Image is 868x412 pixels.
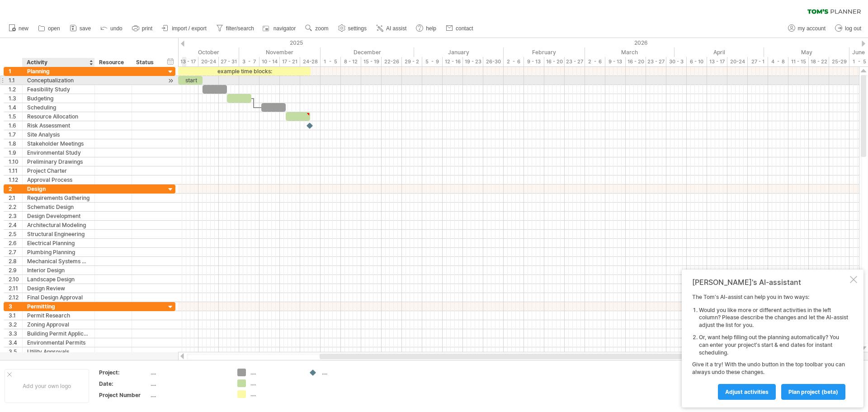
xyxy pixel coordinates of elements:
div: 16 - 20 [626,57,646,66]
div: Project Charter [27,166,90,175]
div: Site Analysis [27,130,90,139]
div: 2 [9,185,22,193]
span: import / export [172,25,207,32]
div: 2.7 [9,248,22,256]
div: Requirements Gathering [27,194,90,202]
div: The Tom's AI-assist can help you in two ways: Give it a try! With the undo button in the top tool... [692,294,848,399]
div: 10 - 14 [259,57,280,66]
div: Electrical Planning [27,239,90,247]
div: January 2026 [414,47,504,57]
div: .... [151,391,226,399]
div: May 2026 [764,47,849,57]
div: 1 - 5 [321,57,341,66]
div: 4 - 8 [768,57,788,66]
div: 27 - 1 [748,57,768,66]
a: undo [98,23,125,34]
div: 29 - 2 [402,57,422,66]
div: 1.12 [9,175,22,184]
div: December 2025 [321,47,414,57]
div: Budgeting [27,94,90,103]
a: open [36,23,63,34]
div: Activity [27,58,90,67]
div: 1.9 [9,148,22,157]
div: 2.5 [9,230,22,238]
div: 15 - 19 [361,57,382,66]
div: 26-30 [483,57,504,66]
a: zoom [303,23,331,34]
div: 23 - 27 [565,57,585,66]
div: 1.2 [9,85,22,94]
div: Risk Assessment [27,121,90,130]
div: 17 - 21 [280,57,300,66]
div: Building Permit Application [27,329,90,338]
div: Approval Process [27,175,90,184]
div: scroll to activity [166,76,175,85]
div: 3 [9,302,22,311]
div: Permit Research [27,311,90,320]
div: Schematic Design [27,203,90,211]
div: 1.3 [9,94,22,103]
span: my account [798,25,826,32]
span: filter/search [226,25,254,32]
div: .... [250,379,300,387]
div: 1.4 [9,103,22,112]
div: .... [250,390,300,398]
a: log out [833,23,864,34]
span: plan project (beta) [788,388,838,395]
div: April 2026 [675,47,764,57]
div: 20-24 [727,57,748,66]
span: new [19,25,28,32]
div: Permitting [27,302,90,311]
span: print [142,25,152,32]
div: 2.10 [9,275,22,284]
div: Date: [99,380,149,388]
div: Final Design Approval [27,293,90,302]
a: print [130,23,155,34]
li: Or, want help filling out the planning automatically? You can enter your project's start & end da... [699,334,848,356]
div: 2 - 6 [504,57,524,66]
div: 1.10 [9,157,22,166]
a: my account [786,23,828,34]
div: Project: [99,369,149,376]
div: Add your own logo [5,369,89,403]
div: Utility Approvals [27,347,90,356]
div: Architectural Modeling [27,221,90,229]
div: 9 - 13 [605,57,626,66]
span: Adjust activities [725,388,769,395]
div: 23 - 27 [646,57,666,66]
div: 3.2 [9,320,22,329]
div: 6 - 10 [687,57,707,66]
div: 2.12 [9,293,22,302]
div: Conceptualization [27,76,90,85]
div: 3.3 [9,329,22,338]
div: 1.6 [9,121,22,130]
div: 1.5 [9,112,22,121]
span: help [426,25,436,32]
span: contact [456,25,473,32]
span: save [80,25,91,32]
div: 2.6 [9,239,22,247]
div: 3.4 [9,338,22,347]
div: start [178,76,203,85]
span: AI assist [386,25,406,32]
div: Design Development [27,212,90,220]
div: 1.7 [9,130,22,139]
a: AI assist [374,23,409,34]
div: 11 - 15 [788,57,809,66]
a: save [67,23,94,34]
div: Interior Design [27,266,90,275]
div: 3.5 [9,347,22,356]
div: 1.11 [9,166,22,175]
span: open [48,25,60,32]
div: 2.4 [9,221,22,229]
div: Landscape Design [27,275,90,284]
div: 9 - 13 [524,57,544,66]
div: 2 - 6 [585,57,605,66]
div: October 2025 [146,47,239,57]
div: Resource [99,58,127,67]
span: zoom [315,25,328,32]
div: example time blocks: [178,67,311,76]
div: Environmental Study [27,148,90,157]
div: Design Review [27,284,90,293]
div: 2.1 [9,194,22,202]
